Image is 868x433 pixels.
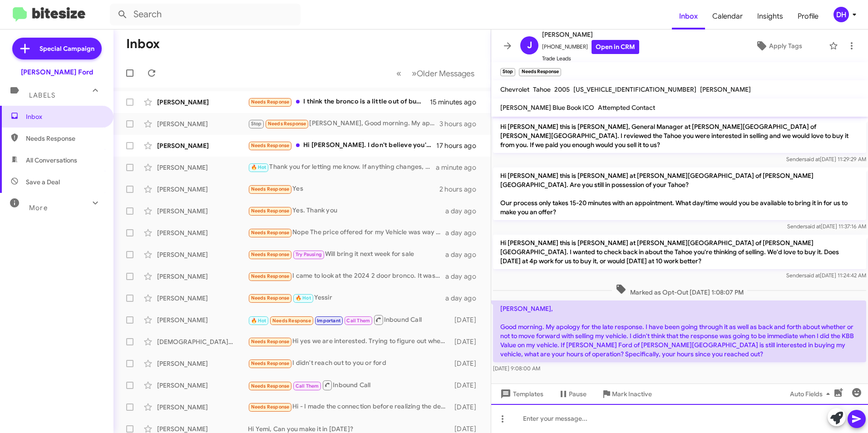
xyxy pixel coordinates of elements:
[157,250,248,259] div: [PERSON_NAME]
[430,98,483,107] div: 15 minutes ago
[445,207,483,216] div: a day ago
[272,318,311,324] span: Needs Response
[498,386,543,402] span: Templates
[450,337,483,346] div: [DATE]
[157,294,248,303] div: [PERSON_NAME]
[750,3,790,30] a: Insights
[493,365,540,372] span: [DATE] 9:08:00 AM
[248,314,450,325] div: Inbound Call
[786,272,866,279] span: Sender [DATE] 11:24:42 AM
[346,318,370,324] span: Call Them
[787,223,866,230] span: Sender [DATE] 11:37:16 AM
[248,140,436,151] div: Hi [PERSON_NAME]. I don't believe you're the gentleman I spoke with while I was there who introdu...
[248,97,430,107] div: I think the bronco is a little out of budget for me. I'll just have to keep looking. Thank you.
[251,318,266,324] span: 🔥 Hot
[157,228,248,237] div: [PERSON_NAME]
[500,68,515,76] small: Stop
[592,40,639,54] a: Open in CRM
[450,403,483,412] div: [DATE]
[573,85,696,93] span: [US_VEHICLE_IDENTIFICATION_NUMBER]
[445,272,483,281] div: a day ago
[248,249,445,260] div: Will bring it next week for sale
[157,337,248,346] div: [DEMOGRAPHIC_DATA][PERSON_NAME]
[542,40,639,54] span: [PHONE_NUMBER]
[391,64,407,83] button: Previous
[826,7,858,22] button: DH
[500,103,594,112] span: [PERSON_NAME] Blue Book ICO
[493,167,866,220] p: Hi [PERSON_NAME] this is [PERSON_NAME] at [PERSON_NAME][GEOGRAPHIC_DATA] of [PERSON_NAME][GEOGRAP...
[157,359,248,368] div: [PERSON_NAME]
[251,186,290,192] span: Needs Response
[251,230,290,236] span: Needs Response
[439,185,483,194] div: 2 hours ago
[248,227,445,238] div: Nope The price offered for my Vehicle was way Too low
[672,3,705,30] a: Inbox
[436,163,483,172] div: a minute ago
[533,85,551,93] span: Tahoe
[804,156,820,162] span: said at
[157,315,248,325] div: [PERSON_NAME]
[251,208,290,214] span: Needs Response
[251,143,290,148] span: Needs Response
[26,134,103,143] span: Needs Response
[157,98,248,107] div: [PERSON_NAME]
[612,284,747,297] span: Marked as Opt-Out [DATE] 1:08:07 PM
[594,386,659,402] button: Mark Inactive
[268,121,306,127] span: Needs Response
[527,38,532,53] span: J
[569,386,587,402] span: Pause
[248,402,450,412] div: Hi - I made the connection before realizing the dealership is located on MD. I'm in [GEOGRAPHIC_D...
[804,272,820,279] span: said at
[493,300,866,362] p: [PERSON_NAME], Good morning. My apology for the late response. I have been going through it as we...
[26,177,60,187] span: Save a Deal
[790,3,826,30] a: Profile
[251,295,290,301] span: Needs Response
[598,103,655,112] span: Attempted Contact
[700,85,751,93] span: [PERSON_NAME]
[251,383,290,389] span: Needs Response
[445,294,483,303] div: a day ago
[412,68,417,79] span: »
[439,119,483,128] div: 3 hours ago
[705,3,750,30] a: Calendar
[317,318,340,324] span: Important
[157,185,248,194] div: [PERSON_NAME]
[157,119,248,128] div: [PERSON_NAME]
[445,250,483,259] div: a day ago
[157,163,248,172] div: [PERSON_NAME]
[491,386,551,402] button: Templates
[12,38,102,59] a: Special Campaign
[248,162,436,172] div: Thank you for letting me know. If anything changes, please let me know.
[500,85,529,93] span: Chevrolet
[251,99,290,105] span: Needs Response
[790,386,833,402] span: Auto Fields
[296,383,319,389] span: Call Them
[786,156,866,162] span: Sender [DATE] 11:29:29 AM
[157,272,248,281] div: [PERSON_NAME]
[39,44,94,53] span: Special Campaign
[248,293,445,303] div: Yessir
[251,273,290,279] span: Needs Response
[29,91,55,99] span: Labels
[251,360,290,366] span: Needs Response
[445,228,483,237] div: a day ago
[29,204,48,212] span: More
[406,64,480,83] button: Next
[436,141,483,150] div: 17 hours ago
[519,68,561,76] small: Needs Response
[296,295,311,301] span: 🔥 Hot
[248,184,439,194] div: Yes
[157,381,248,390] div: [PERSON_NAME]
[450,359,483,368] div: [DATE]
[248,379,450,391] div: Inbound Call
[805,223,821,230] span: said at
[554,85,570,93] span: 2005
[157,403,248,412] div: [PERSON_NAME]
[251,404,290,410] span: Needs Response
[493,118,866,153] p: Hi [PERSON_NAME] this is [PERSON_NAME], General Manager at [PERSON_NAME][GEOGRAPHIC_DATA] of [PER...
[26,112,103,121] span: Inbox
[251,164,266,170] span: 🔥 Hot
[542,29,639,40] span: [PERSON_NAME]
